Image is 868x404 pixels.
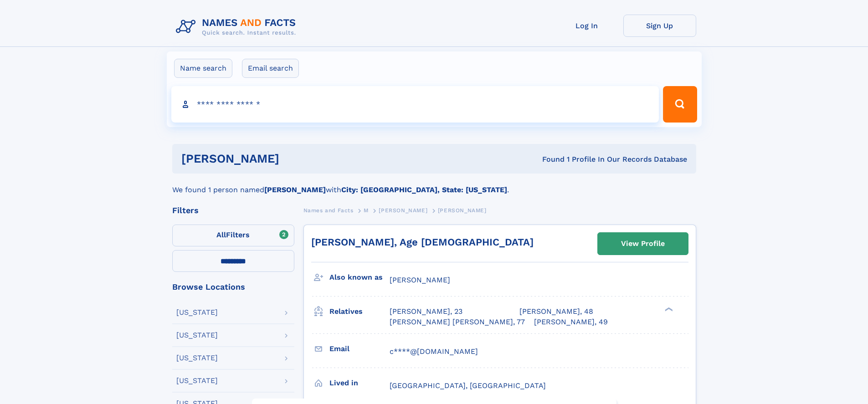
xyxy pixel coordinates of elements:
[171,86,659,123] input: search input
[172,15,303,39] img: Logo Names and Facts
[329,270,390,285] h3: Also known as
[379,205,427,216] a: [PERSON_NAME]
[379,207,427,214] span: [PERSON_NAME]
[411,154,687,164] div: Found 1 Profile In Our Records Database
[623,15,696,37] a: Sign Up
[341,185,507,194] b: City: [GEOGRAPHIC_DATA], State: [US_STATE]
[364,205,369,216] a: M
[176,377,218,384] div: [US_STATE]
[550,15,623,37] a: Log In
[176,354,218,362] div: [US_STATE]
[176,309,218,316] div: [US_STATE]
[364,207,369,214] span: M
[174,59,232,78] label: Name search
[390,276,450,284] span: [PERSON_NAME]
[390,307,462,317] a: [PERSON_NAME], 23
[329,341,390,357] h3: Email
[172,206,294,215] div: Filters
[621,233,665,254] div: View Profile
[172,283,294,291] div: Browse Locations
[534,317,608,327] a: [PERSON_NAME], 49
[216,230,226,239] span: All
[519,307,593,317] a: [PERSON_NAME], 48
[663,307,673,312] div: ❯
[329,375,390,391] h3: Lived in
[181,153,411,164] h1: [PERSON_NAME]
[303,205,354,216] a: Names and Facts
[329,304,390,319] h3: Relatives
[311,236,534,248] a: [PERSON_NAME], Age [DEMOGRAPHIC_DATA]
[242,59,299,78] label: Email search
[176,332,218,339] div: [US_STATE]
[390,317,525,327] a: [PERSON_NAME] [PERSON_NAME], 77
[172,225,294,246] label: Filters
[663,86,697,123] button: Search Button
[598,233,688,255] a: View Profile
[438,207,487,214] span: [PERSON_NAME]
[172,174,696,195] div: We found 1 person named with .
[390,381,546,390] span: [GEOGRAPHIC_DATA], [GEOGRAPHIC_DATA]
[264,185,326,194] b: [PERSON_NAME]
